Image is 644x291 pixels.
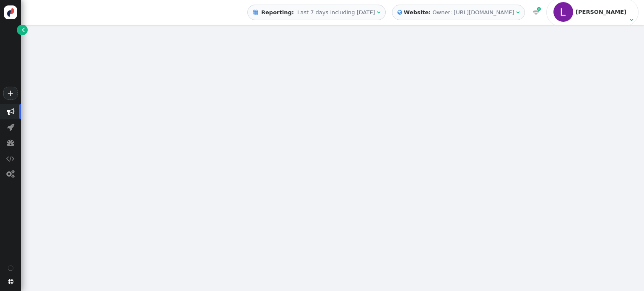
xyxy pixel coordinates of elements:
[553,2,573,22] img: ACg8ocI-aQ46ph19ZsYLfXkwj2hwbPE8ZQPWi9Zrk9Gh6kOxMMOFxQ=s96-c
[260,9,296,15] b: Reporting:
[7,108,15,116] span: 
[6,170,15,178] span: 
[432,8,514,17] div: Owner: [URL][DOMAIN_NAME]
[402,8,432,17] b: Website:
[7,123,14,131] span: 
[8,279,13,284] span: 
[516,10,519,15] span: 
[377,10,380,15] span: 
[576,9,628,15] div: [PERSON_NAME]
[3,87,18,100] a: +
[297,9,375,15] span: Last 7 days including [DATE]
[17,25,27,35] a: 
[22,26,25,34] span: 
[533,10,539,15] span: 
[630,17,633,23] span: 
[4,5,18,19] img: logo-icon.svg
[253,10,258,15] span: 
[537,6,541,13] span: 
[6,155,15,162] span: 
[7,139,15,147] span: 
[531,8,541,17] a:  
[397,8,402,17] span: 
